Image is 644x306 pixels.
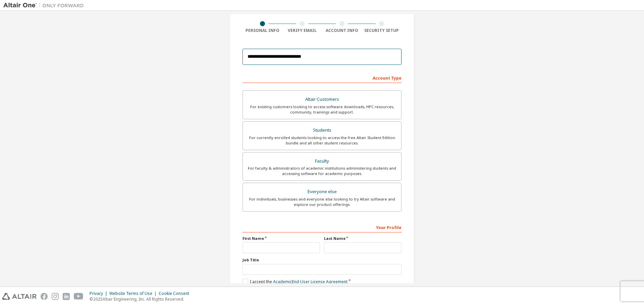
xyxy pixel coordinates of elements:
[90,291,109,296] div: Privacy
[3,2,87,9] img: Altair One
[282,28,322,33] div: Verify Email
[322,28,362,33] div: Account Info
[243,28,282,33] div: Personal Info
[243,222,401,232] div: Your Profile
[324,236,401,241] label: Last Name
[243,257,401,263] label: Job Title
[52,293,59,300] img: instagram.svg
[159,291,193,296] div: Cookie Consent
[273,279,347,285] a: Academic End-User License Agreement
[247,166,397,176] div: For faculty & administrators of academic institutions administering students and accessing softwa...
[247,135,397,146] div: For currently enrolled students looking to access the free Altair Student Edition bundle and all ...
[247,157,397,166] div: Faculty
[247,187,397,196] div: Everyone else
[41,293,48,300] img: facebook.svg
[247,104,397,115] div: For existing customers looking to access software downloads, HPC resources, community, trainings ...
[74,293,84,300] img: youtube.svg
[243,236,320,241] label: First Name
[109,291,159,296] div: Website Terms of Use
[247,126,397,135] div: Students
[247,95,397,104] div: Altair Customers
[362,28,402,33] div: Security Setup
[63,293,70,300] img: linkedin.svg
[90,296,193,302] p: © 2025 Altair Engineering, Inc. All Rights Reserved.
[247,196,397,207] div: For individuals, businesses and everyone else looking to try Altair software and explore our prod...
[243,72,401,83] div: Account Type
[2,293,37,300] img: altair_logo.svg
[243,279,347,285] label: I accept the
